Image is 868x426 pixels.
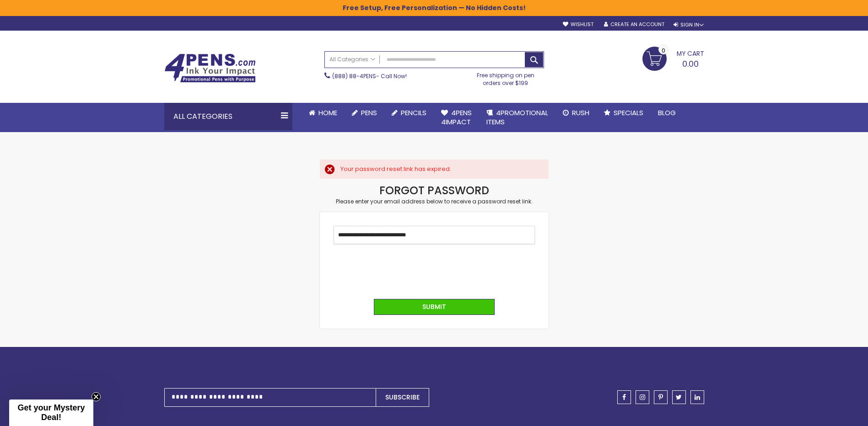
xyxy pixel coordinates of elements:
[340,165,539,173] div: Your password reset link has expired.
[572,108,589,117] span: Rush
[332,72,407,80] span: - Call Now!
[640,394,645,400] span: instagram
[563,21,593,28] a: Wishlist
[318,108,337,117] span: Home
[662,46,665,55] span: 0
[302,103,345,123] a: Home
[379,183,489,198] strong: Forgot Password
[345,103,384,123] a: Pens
[385,393,420,402] span: Subscribe
[636,390,649,404] a: instagram
[642,47,704,69] a: 0.00 0
[325,52,380,67] a: All Categories
[651,103,683,123] a: Blog
[604,21,664,28] a: Create an Account
[17,403,85,422] span: Get your Mystery Deal!
[434,103,479,133] a: 4Pens4impact
[164,103,292,130] div: All Categories
[467,68,544,86] div: Free shipping on pen orders over $199
[320,198,549,205] div: Please enter your email address below to receive a password reset link.
[622,394,626,400] span: facebook
[401,108,426,117] span: Pencils
[441,108,472,127] span: 4Pens 4impact
[422,302,446,311] span: Submit
[597,103,651,123] a: Specials
[9,399,93,426] div: Get your Mystery Deal!Close teaser
[361,108,377,117] span: Pens
[682,58,699,69] span: 0.00
[329,56,375,63] span: All Categories
[674,21,704,28] div: Sign In
[658,394,663,400] span: pinterest
[164,53,256,83] img: 4Pens Custom Pens and Promotional Products
[614,108,643,117] span: Specials
[332,72,376,80] a: (888) 88-4PENS
[479,103,555,133] a: 4PROMOTIONALITEMS
[92,392,101,401] button: Close teaser
[617,390,631,404] a: facebook
[658,108,676,117] span: Blog
[384,103,434,123] a: Pencils
[486,108,548,127] span: 4PROMOTIONAL ITEMS
[374,299,495,315] button: Submit
[376,388,429,407] button: Subscribe
[654,390,668,404] a: pinterest
[555,103,597,123] a: Rush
